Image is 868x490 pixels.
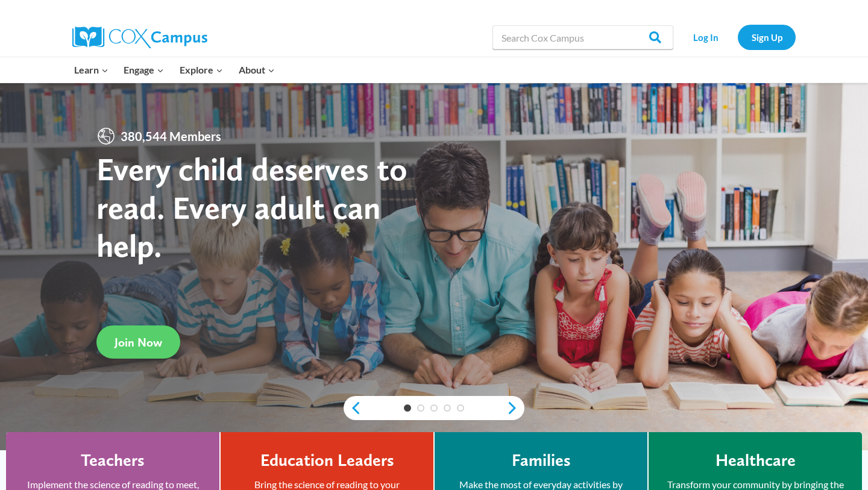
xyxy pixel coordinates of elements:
a: next [506,401,524,415]
a: 3 [430,404,438,412]
a: 1 [404,404,411,412]
img: Cox Campus [72,27,207,48]
a: previous [344,401,362,415]
span: Engage [124,62,164,78]
span: About [239,62,275,78]
input: Search Cox Campus [492,25,673,49]
div: content slider buttons [344,396,524,420]
span: Join Now [115,335,162,350]
h4: Teachers [81,450,145,471]
nav: Secondary Navigation [679,25,796,49]
a: 2 [417,404,424,412]
span: 380,544 Members [116,127,226,146]
h4: Healthcare [715,450,796,471]
span: Learn [74,62,108,78]
nav: Primary Navigation [66,57,282,83]
h4: Families [512,450,571,471]
strong: Every child deserves to read. Every adult can help. [96,149,407,265]
a: Log In [679,25,732,49]
a: Sign Up [738,25,796,49]
span: Explore [180,62,223,78]
a: Join Now [96,325,180,359]
h4: Education Leaders [260,450,394,471]
a: 5 [457,404,464,412]
a: 4 [444,404,451,412]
